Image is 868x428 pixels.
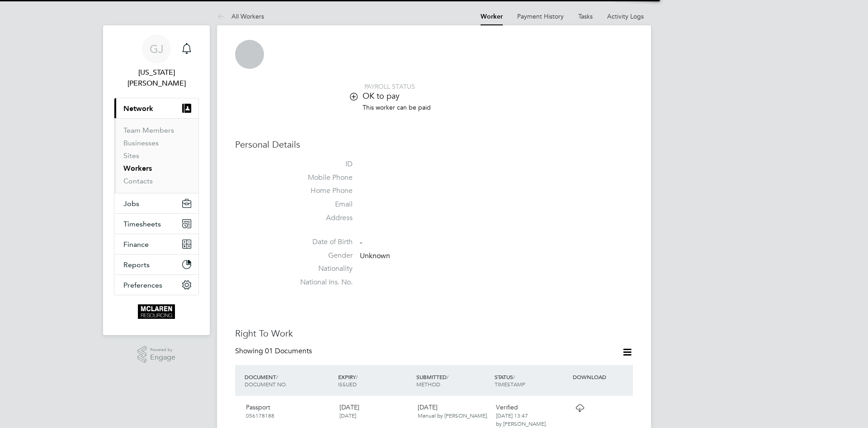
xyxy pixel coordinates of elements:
[123,260,150,269] span: Reports
[114,234,198,254] button: Finance
[289,264,353,274] label: Nationality
[517,12,564,20] a: Payment History
[289,237,353,247] label: Date of Birth
[495,380,525,388] span: TIMESTAMP
[289,213,353,223] label: Address
[137,346,176,363] a: Powered byEngage
[114,118,198,193] div: Network
[336,369,414,392] div: EXPIRY
[150,346,175,354] span: Powered by
[447,373,448,380] span: /
[242,369,336,392] div: DOCUMENT
[114,275,198,295] button: Preferences
[123,177,153,185] a: Contacts
[336,399,414,423] div: [DATE]
[114,193,198,213] button: Jobs
[123,126,174,135] a: Team Members
[481,13,503,20] a: Worker
[571,369,633,385] div: DOWNLOAD
[416,380,440,388] span: METHOD
[364,82,415,91] span: PAYROLL STATUS
[150,354,175,361] span: Engage
[492,369,571,392] div: STATUS
[246,412,274,419] span: 056178188
[289,278,353,287] label: National Ins. No.
[276,373,278,380] span: /
[513,373,515,380] span: /
[217,12,264,20] a: All Workers
[340,412,356,419] span: [DATE]
[123,240,149,249] span: Finance
[114,98,198,118] button: Network
[496,403,518,411] span: Verified
[607,12,644,20] a: Activity Logs
[289,173,353,183] label: Mobile Phone
[418,412,488,419] span: Manual by [PERSON_NAME].
[123,281,162,289] span: Preferences
[235,327,633,339] h3: Right To Work
[123,151,139,160] a: Sites
[123,164,152,173] a: Workers
[150,43,164,55] span: GJ
[289,159,353,169] label: ID
[138,304,175,319] img: mclaren-logo-retina.png
[414,399,492,423] div: [DATE]
[245,380,287,388] span: DOCUMENT NO.
[103,25,210,335] nav: Main navigation
[338,380,357,388] span: ISSUED
[123,220,161,228] span: Timesheets
[242,399,336,423] div: Passport
[289,251,353,260] label: Gender
[578,12,593,20] a: Tasks
[123,104,153,113] span: Network
[289,186,353,196] label: Home Phone
[360,251,390,260] span: Unknown
[114,67,199,89] span: Georgia Jesson
[496,412,528,419] span: [DATE] 13:47
[496,420,547,427] span: by [PERSON_NAME].
[114,255,198,274] button: Reports
[123,139,159,147] a: Businesses
[123,199,139,208] span: Jobs
[114,34,199,89] a: GJ[US_STATE][PERSON_NAME]
[363,91,400,101] span: OK to pay
[265,346,312,356] span: 01 Documents
[114,304,199,319] a: Go to home page
[356,373,358,380] span: /
[114,214,198,234] button: Timesheets
[363,103,431,111] span: This worker can be paid
[360,238,362,247] span: -
[414,369,492,392] div: SUBMITTED
[235,139,633,150] h3: Personal Details
[235,346,314,356] div: Showing
[289,200,353,209] label: Email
